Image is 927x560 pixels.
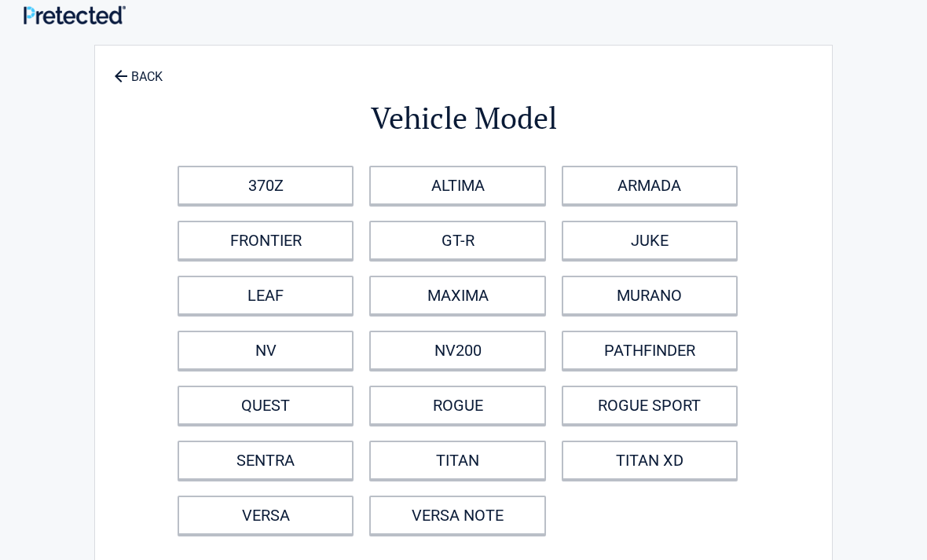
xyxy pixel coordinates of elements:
h2: Vehicle Model [181,98,746,138]
a: TITAN XD [562,441,738,480]
a: FRONTIER [178,221,354,260]
a: ROGUE [369,386,545,425]
a: SENTRA [178,441,354,480]
a: ROGUE SPORT [562,386,738,425]
a: ALTIMA [369,166,545,205]
a: GT-R [369,221,545,260]
a: BACK [111,56,166,83]
a: PATHFINDER [562,331,738,370]
a: MURANO [562,276,738,315]
a: JUKE [562,221,738,260]
a: NV200 [369,331,545,370]
img: Main Logo [24,5,126,24]
a: 370Z [178,166,354,205]
a: VERSA NOTE [369,496,545,535]
a: LEAF [178,276,354,315]
a: TITAN [369,441,545,480]
a: NV [178,331,354,370]
a: VERSA [178,496,354,535]
a: MAXIMA [369,276,545,315]
a: QUEST [178,386,354,425]
a: ARMADA [562,166,738,205]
